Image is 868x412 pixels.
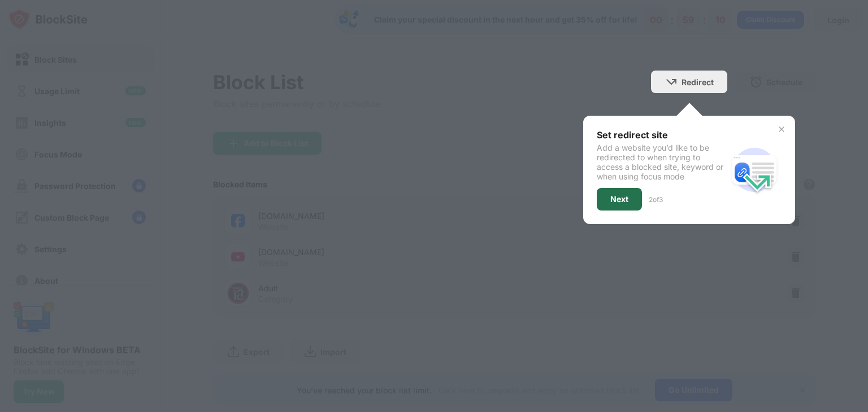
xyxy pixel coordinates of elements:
[777,125,786,134] img: x-button.svg
[597,129,727,141] div: Set redirect site
[610,195,628,204] div: Next
[597,143,727,181] div: Add a website you’d like to be redirected to when trying to access a blocked site, keyword or whe...
[727,143,782,197] img: redirect.svg
[649,195,663,204] div: 2 of 3
[682,77,714,87] div: Redirect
